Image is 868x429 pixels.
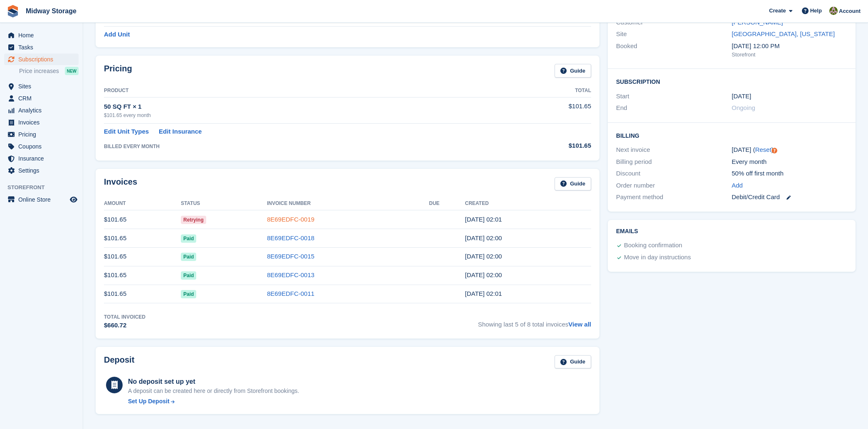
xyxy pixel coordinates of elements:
[732,193,847,202] div: Debit/Credit Card
[4,29,79,41] a: menu
[732,157,847,167] div: Every month
[267,253,314,260] a: 8E69EDFC-0015
[4,54,79,65] a: menu
[755,146,771,153] a: Reset
[500,84,591,97] th: Total
[4,80,79,92] a: menu
[555,177,591,191] a: Guide
[465,271,502,278] time: 2025-06-03 07:00:17 UTC
[18,80,68,92] span: Sites
[267,197,429,210] th: Invoice Number
[104,229,181,248] td: $101.65
[104,177,137,191] h2: Invoices
[616,145,732,155] div: Next invoice
[18,129,68,140] span: Pricing
[616,181,732,190] div: Order number
[616,228,847,235] h2: Emails
[624,241,682,251] div: Booking confirmation
[181,234,196,243] span: Paid
[429,197,465,210] th: Due
[732,30,835,37] a: [GEOGRAPHIC_DATA], [US_STATE]
[500,141,591,151] div: $101.65
[181,197,267,210] th: Status
[478,313,591,330] span: Showing last 5 of 8 total invoices
[18,141,68,152] span: Coupons
[65,67,79,75] div: NEW
[465,234,502,241] time: 2025-08-03 07:00:45 UTC
[18,29,68,41] span: Home
[732,92,751,101] time: 2025-02-03 07:00:00 UTC
[104,127,149,136] a: Edit Unit Types
[18,54,68,65] span: Subscriptions
[128,397,299,406] a: Set Up Deposit
[839,7,861,15] span: Account
[732,51,847,59] div: Storefront
[616,131,847,139] h2: Billing
[104,321,145,330] div: $660.72
[732,145,847,155] div: [DATE] ( )
[732,181,743,190] a: Add
[555,64,591,78] a: Guide
[624,253,691,263] div: Move in day instructions
[4,41,79,53] a: menu
[616,77,847,85] h2: Subscription
[181,253,196,261] span: Paid
[128,397,170,406] div: Set Up Deposit
[616,18,732,27] div: Customer
[104,64,132,78] h2: Pricing
[18,153,68,164] span: Insurance
[829,7,838,15] img: Heather Nicholson
[104,266,181,285] td: $101.65
[4,141,79,152] a: menu
[104,285,181,303] td: $101.65
[769,7,786,15] span: Create
[4,153,79,164] a: menu
[7,5,19,17] img: stora-icon-8386f47178a22dfd0bd8f6a31ec36ba5ce8667c1dd55bd0f319d3a0aa187defe.svg
[4,165,79,176] a: menu
[616,169,732,178] div: Discount
[267,234,314,241] a: 8E69EDFC-0018
[4,129,79,140] a: menu
[616,103,732,113] div: End
[616,193,732,202] div: Payment method
[181,271,196,280] span: Paid
[104,355,134,369] h2: Deposit
[732,41,847,51] div: [DATE] 12:00 PM
[18,105,68,116] span: Analytics
[104,102,500,112] div: 50 SQ FT × 1
[555,355,591,369] a: Guide
[104,210,181,229] td: $101.65
[267,290,314,297] a: 8E69EDFC-0011
[465,290,502,297] time: 2025-05-03 07:01:03 UTC
[181,290,196,298] span: Paid
[104,84,500,97] th: Product
[19,67,59,75] span: Price increases
[465,216,502,223] time: 2025-09-03 07:01:06 UTC
[771,147,778,154] div: Tooltip anchor
[18,194,68,205] span: Online Store
[104,30,130,39] a: Add Unit
[22,4,80,18] a: Midway Storage
[18,93,68,104] span: CRM
[616,157,732,167] div: Billing period
[7,183,83,192] span: Storefront
[4,105,79,116] a: menu
[267,216,314,223] a: 8E69EDFC-0019
[19,66,79,76] a: Price increases NEW
[568,321,591,328] a: View all
[465,197,591,210] th: Created
[128,377,299,387] div: No deposit set up yet
[732,19,783,26] a: [PERSON_NAME]
[500,97,591,123] td: $101.65
[616,92,732,101] div: Start
[732,104,755,111] span: Ongoing
[4,93,79,104] a: menu
[18,117,68,128] span: Invoices
[128,387,299,395] p: A deposit can be created here or directly from Storefront bookings.
[4,117,79,128] a: menu
[104,247,181,266] td: $101.65
[69,195,79,205] a: Preview store
[465,253,502,260] time: 2025-07-03 07:00:10 UTC
[267,271,314,278] a: 8E69EDFC-0013
[18,165,68,176] span: Settings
